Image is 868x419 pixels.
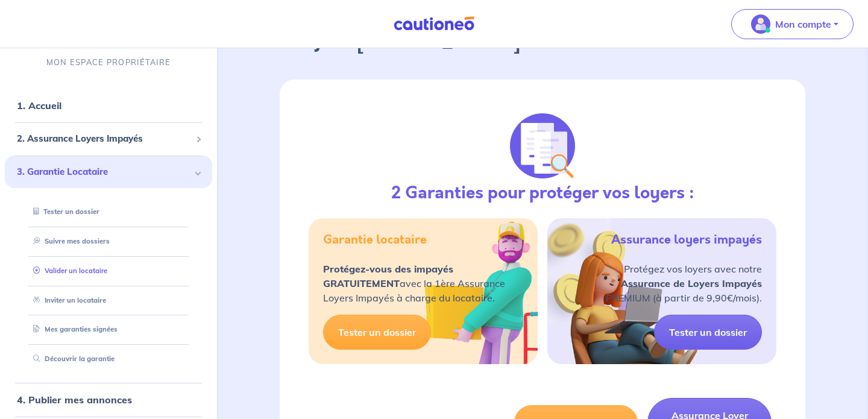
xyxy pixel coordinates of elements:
[19,290,198,310] div: Inviter un locataire
[28,295,106,304] a: Inviter un locataire
[5,127,212,151] div: 2. Assurance Loyers Impayés
[28,236,110,245] a: Suivre mes dossiers
[5,93,212,118] div: 1. Accueil
[606,262,762,305] p: Protégez vos loyers avec notre PREMIUM (à partir de 9,90€/mois).
[28,325,118,333] a: Mes garanties signées
[731,9,854,39] button: illu_account_valid_menu.svgMon compte
[17,99,61,112] a: 1. Accueil
[323,263,453,289] strong: Protégez-vous des impayés GRATUITEMENT
[19,260,198,280] div: Valider un locataire
[19,231,198,251] div: Suivre mes dossiers
[654,315,762,350] a: Tester un dossier
[323,262,505,305] p: avec la 1ère Assurance Loyers Impayés à charge du locataire.
[17,132,191,146] span: 2. Assurance Loyers Impayés
[28,266,107,274] a: Valider un locataire
[775,17,831,31] p: Mon compte
[28,207,99,216] a: Tester un dossier
[391,183,694,204] h3: 2 Garanties pour protéger vos loyers :
[751,14,770,34] img: illu_account_valid_menu.svg
[389,16,479,31] img: Cautioneo
[5,387,212,411] div: 4. Publier mes annonces
[611,233,762,247] h5: Assurance loyers impayés
[46,57,171,68] p: MON ESPACE PROPRIÉTAIRE
[19,320,198,339] div: Mes garanties signées
[5,155,212,188] div: 3. Garantie Locataire
[17,165,191,178] span: 3. Garantie Locataire
[323,315,431,350] a: Tester un dossier
[19,349,198,369] div: Découvrir la garantie
[621,277,762,289] strong: Assurance de Loyers Impayés
[510,113,575,178] img: justif-loupe
[28,354,115,363] a: Découvrir la garantie
[19,202,198,222] div: Tester un dossier
[17,393,132,405] a: 4. Publier mes annonces
[323,233,427,247] h5: Garantie locataire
